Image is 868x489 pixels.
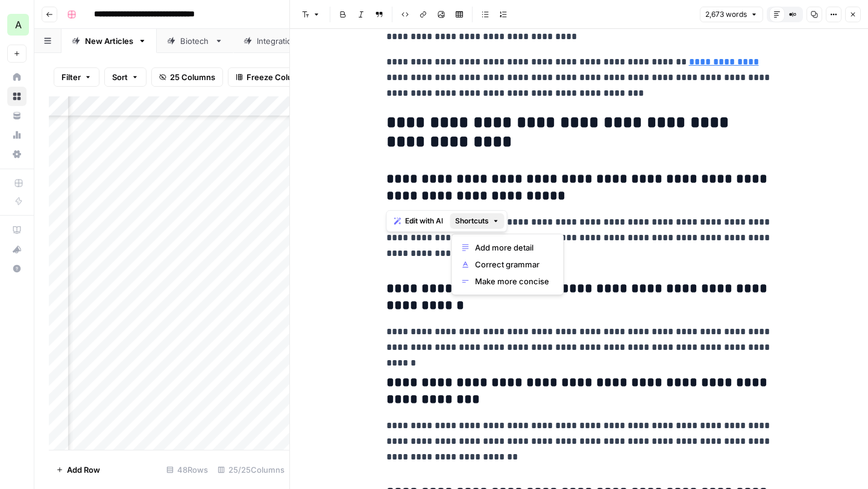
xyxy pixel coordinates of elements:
[7,259,27,278] button: Help + Support
[49,460,107,479] button: Add Row
[455,216,489,226] span: Shortcuts
[8,240,26,258] div: What's new?
[7,145,27,164] a: Settings
[705,9,747,20] span: 2,673 words
[170,71,215,83] span: 25 Columns
[7,240,27,259] button: What's new?
[15,17,22,32] span: A
[85,35,133,47] div: New Articles
[257,35,323,47] div: Integration Pages
[61,71,81,83] span: Filter
[7,67,27,87] a: Home
[228,67,316,87] button: Freeze Columns
[151,67,223,87] button: 25 Columns
[7,220,27,240] a: AirOps Academy
[475,258,549,270] span: Correct grammar
[405,216,443,226] span: Edit with AI
[180,35,210,47] div: Biotech
[475,275,549,287] span: Make more concise
[61,29,157,53] a: New Articles
[7,106,27,125] a: Your Data
[162,460,213,479] div: 48 Rows
[450,213,505,229] button: Shortcuts
[67,464,100,476] span: Add Row
[233,29,347,53] a: Integration Pages
[7,10,27,40] button: Workspace: Abacum
[475,241,549,254] span: Add more detail
[389,213,448,229] button: Edit with AI
[54,67,99,87] button: Filter
[104,67,146,87] button: Sort
[700,7,763,22] button: 2,673 words
[247,71,309,83] span: Freeze Columns
[7,125,27,145] a: Usage
[7,87,27,106] a: Browse
[213,460,289,479] div: 25/25 Columns
[157,29,233,53] a: Biotech
[451,234,564,295] div: Shortcuts
[112,71,128,83] span: Sort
